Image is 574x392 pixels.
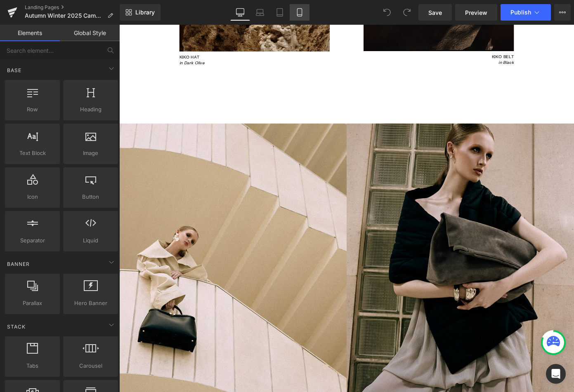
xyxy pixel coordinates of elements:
span: Library [135,9,155,16]
span: Separator [7,236,57,245]
span: Parallax [7,299,57,307]
span: Heading [66,105,116,114]
a: Landing Pages [25,4,120,11]
button: Redo [399,4,415,21]
a: KIKO BELT [409,32,433,38]
span: Carousel [66,361,116,370]
button: More [554,4,571,21]
a: in Dark Olive [66,39,94,44]
a: KIKO HAT [66,33,88,38]
span: Row [7,105,57,114]
span: Liquid [66,236,116,245]
button: Undo [379,4,395,21]
a: Global Style [60,25,120,41]
span: Publish [510,9,531,16]
a: Desktop [230,4,250,21]
a: Mobile [290,4,309,21]
span: Banner [6,260,31,268]
span: Stack [6,323,26,331]
span: Icon [7,192,57,201]
a: Tablet [270,4,290,21]
a: New Library [120,4,161,21]
span: Text Block [7,149,57,157]
span: Autumn Winter 2025 Campaign [25,12,104,19]
button: Publish [501,4,551,21]
span: Save [428,8,442,17]
div: Open Intercom Messenger [546,364,566,384]
span: Image [66,149,116,157]
span: Tabs [7,361,57,370]
span: Button [66,192,116,201]
a: Laptop [250,4,270,21]
a: in Black [417,38,433,44]
a: Preview [455,4,497,21]
span: Hero Banner [66,299,116,307]
span: Preview [465,8,487,17]
span: Base [6,66,22,74]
